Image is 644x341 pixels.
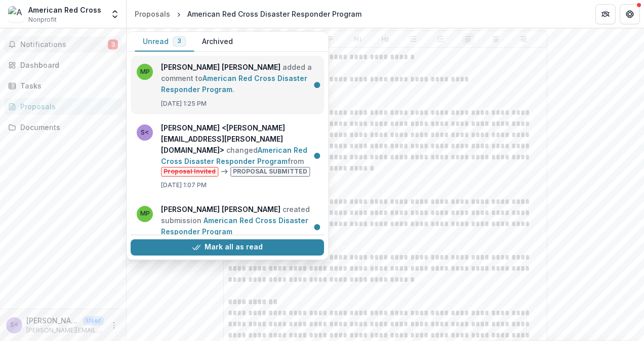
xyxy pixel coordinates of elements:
[4,77,122,94] a: Tasks
[434,33,447,45] button: Ordered List
[324,33,336,45] button: Strike
[161,62,318,95] p: added a comment to .
[28,15,57,24] span: Nonprofit
[4,57,122,73] a: Dashboard
[161,74,307,94] a: American Red Cross Disaster Responder Program
[161,146,307,165] a: American Red Cross Disaster Responder Program
[135,9,170,19] div: Proposals
[28,5,101,15] div: American Red Cross
[194,32,241,52] button: Archived
[83,316,104,325] p: User
[161,216,308,236] a: American Red Cross Disaster Responder Program
[177,37,181,45] span: 3
[20,40,108,49] span: Notifications
[4,98,122,115] a: Proposals
[462,33,474,45] button: Align Left
[108,39,118,50] span: 3
[20,60,114,70] div: Dashboard
[161,204,318,237] p: created submission
[187,9,361,19] div: American Red Cross Disaster Responder Program
[26,326,104,335] p: [PERSON_NAME][EMAIL_ADDRESS][PERSON_NAME][DOMAIN_NAME]
[108,319,120,331] button: More
[595,4,616,24] button: Partners
[131,7,366,21] nav: breadcrumb
[26,315,79,326] p: [PERSON_NAME] <[PERSON_NAME][EMAIL_ADDRESS][PERSON_NAME][DOMAIN_NAME]>
[20,122,114,133] div: Documents
[352,33,364,45] button: Heading 1
[620,4,640,24] button: Get Help
[20,101,114,112] div: Proposals
[8,6,24,22] img: American Red Cross
[407,33,419,45] button: Bullet List
[108,4,122,24] button: Open entity switcher
[490,33,502,45] button: Align Center
[10,322,18,328] div: Susan Westerfield <susan.westerfield@redcross.org>
[379,33,391,45] button: Heading 2
[131,239,324,255] button: Mark all as read
[20,80,114,91] div: Tasks
[4,119,122,136] a: Documents
[135,32,194,52] button: Unread
[4,36,122,53] button: Notifications3
[517,33,530,45] button: Align Right
[161,122,318,177] p: changed from
[131,7,174,21] a: Proposals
